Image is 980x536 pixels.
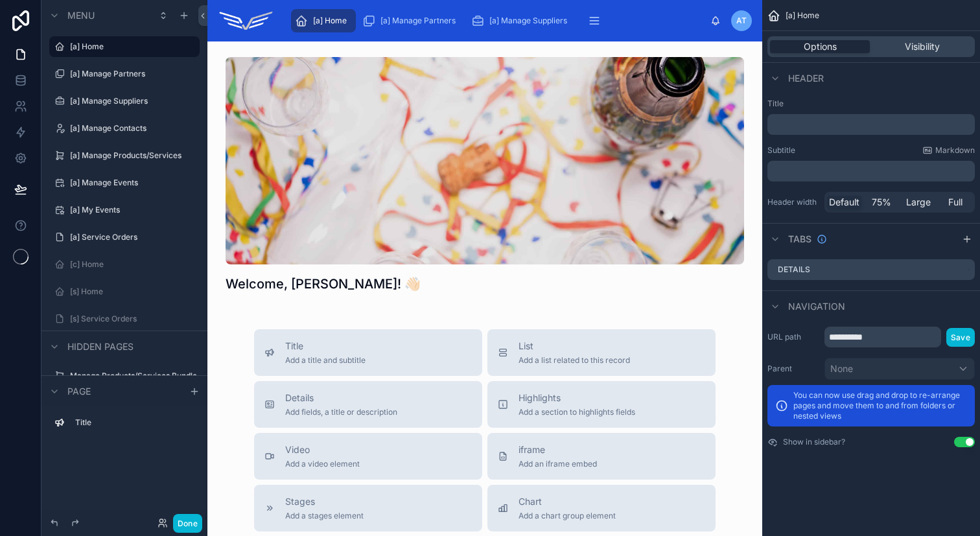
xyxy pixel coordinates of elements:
label: URL path [767,332,819,342]
label: Manage Products/Services Bundle [70,371,197,381]
span: Add fields, a title or description [285,407,397,417]
span: 75% [872,196,891,209]
p: You can now use drag and drop to re-arrange pages and move them to and from folders or nested views [793,390,967,421]
label: [s] Service Orders [70,314,197,324]
span: [a] Manage Partners [380,16,456,26]
span: Add a section to highlights fields [519,407,635,417]
span: Navigation [788,300,845,313]
span: Full [948,196,962,209]
label: [a] Manage Suppliers [70,96,197,106]
span: Add a chart group element [519,511,616,521]
span: Default [829,196,859,209]
label: [a] Manage Events [70,178,197,188]
label: Show in sidebar? [783,437,845,447]
button: DetailsAdd fields, a title or description [254,381,482,428]
span: Stages [285,495,364,508]
span: Chart [519,495,616,508]
button: HighlightsAdd a section to highlights fields [487,381,716,428]
span: List [519,340,630,353]
span: None [830,362,853,375]
span: iframe [519,443,597,456]
button: StagesAdd a stages element [254,485,482,531]
span: Highlights [519,391,635,404]
span: Markdown [935,145,975,156]
button: None [824,358,975,380]
label: [a] Manage Contacts [70,123,197,134]
button: ListAdd a list related to this record [487,329,716,376]
label: [a] Home [70,41,192,52]
label: Subtitle [767,145,795,156]
label: [a] Manage Partners [70,69,197,79]
span: Add an iframe embed [519,459,597,469]
div: scrollable content [41,406,207,446]
span: Video [285,443,360,456]
button: Save [946,328,975,347]
label: [a] Service Orders [70,232,197,242]
span: Details [285,391,397,404]
label: [s] Home [70,286,197,297]
a: [a] Home [291,9,356,32]
span: Add a title and subtitle [285,355,366,366]
button: VideoAdd a video element [254,433,482,480]
span: Tabs [788,233,811,246]
div: scrollable content [285,6,710,35]
span: Options [804,40,837,53]
span: Title [285,340,366,353]
span: Page [67,385,91,398]
span: [a] Home [786,10,819,21]
button: ChartAdd a chart group element [487,485,716,531]
label: [a] Manage Products/Services [70,150,197,161]
span: Add a stages element [285,511,364,521]
div: scrollable content [767,161,975,181]
span: [a] Home [313,16,347,26]
span: AT [736,16,747,26]
label: Title [75,417,194,428]
span: Add a video element [285,459,360,469]
span: Hidden pages [67,340,134,353]
span: Large [906,196,931,209]
img: App logo [218,10,274,31]
a: [a] Manage Partners [358,9,465,32]
button: TitleAdd a title and subtitle [254,329,482,376]
label: [a] My Events [70,205,197,215]
span: Menu [67,9,95,22]
span: Visibility [905,40,940,53]
span: [a] Manage Suppliers [489,16,567,26]
a: [a] Manage Suppliers [467,9,576,32]
button: iframeAdd an iframe embed [487,433,716,480]
label: [c] Home [70,259,197,270]
label: Header width [767,197,819,207]
span: Add a list related to this record [519,355,630,366]
label: Parent [767,364,819,374]
label: Details [778,264,810,275]
div: scrollable content [767,114,975,135]
label: Title [767,99,975,109]
a: Markdown [922,145,975,156]
span: Header [788,72,824,85]
button: Done [173,514,202,533]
